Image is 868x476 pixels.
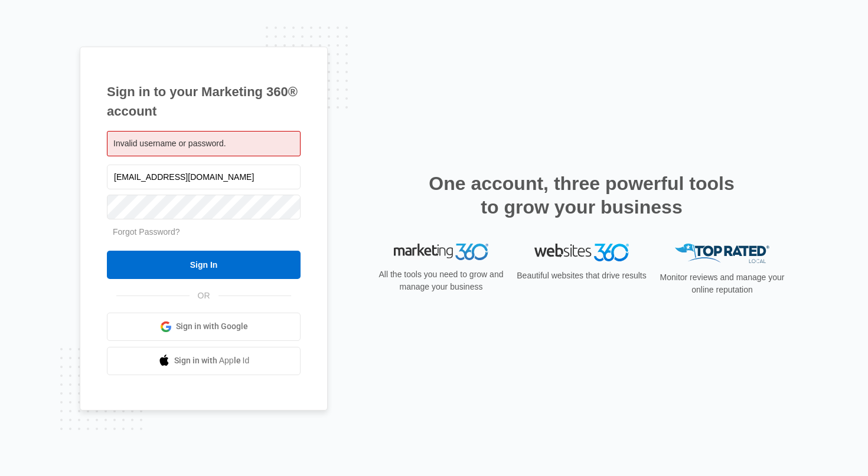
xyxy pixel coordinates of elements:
[113,139,226,148] span: Invalid username or password.
[190,290,218,302] span: OR
[394,244,488,260] img: Marketing 360
[656,271,788,296] p: Monitor reviews and manage your online reputation
[675,244,769,263] img: Top Rated Local
[174,354,250,367] span: Sign in with Apple Id
[515,270,648,282] p: Beautiful websites that drive results
[375,268,507,293] p: All the tools you need to grow and manage your business
[107,82,301,121] h1: Sign in to your Marketing 360® account
[425,172,738,219] h2: One account, three powerful tools to grow your business
[113,227,180,237] a: Forgot Password?
[534,244,629,261] img: Websites 360
[107,165,301,189] input: Email
[107,313,301,341] a: Sign in with Google
[176,320,248,333] span: Sign in with Google
[107,347,301,375] a: Sign in with Apple Id
[107,251,301,279] input: Sign In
